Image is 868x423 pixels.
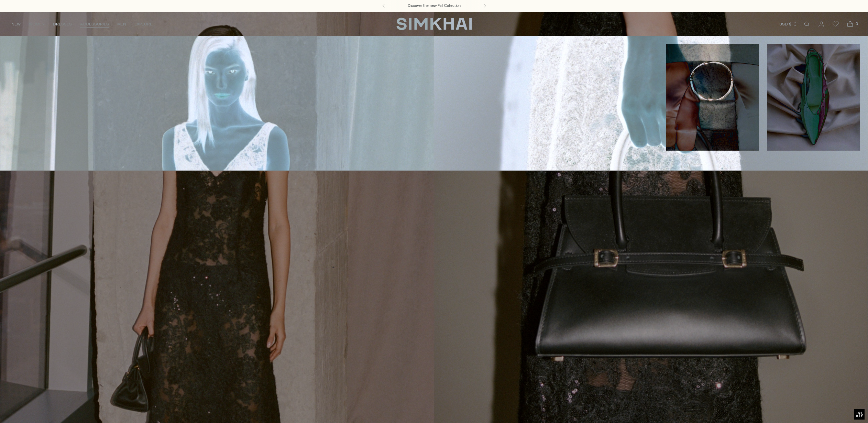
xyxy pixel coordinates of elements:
[829,17,843,31] a: Wishlist
[117,17,126,32] a: MEN
[396,17,472,31] a: SIMKHAI
[29,17,45,32] a: WOMEN
[11,17,21,32] a: NEW
[80,17,109,32] a: ACCESSORIES
[814,17,828,31] a: Go to the account page
[800,17,814,31] a: Open search modal
[854,21,860,27] span: 0
[779,17,798,32] button: USD $
[843,17,857,31] a: Open cart modal
[134,17,152,32] a: EXPLORE
[53,17,72,32] a: DRESSES
[408,3,461,9] a: Discover the new Fall Collection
